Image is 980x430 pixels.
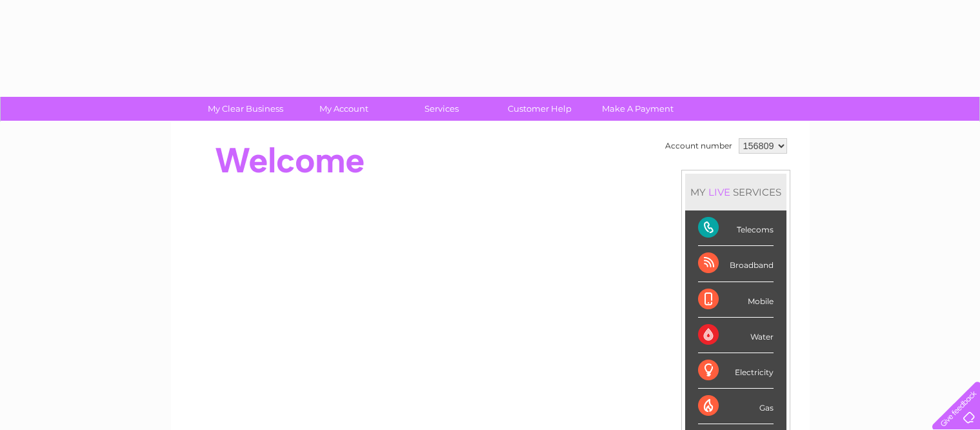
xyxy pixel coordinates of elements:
div: Broadband [698,246,774,282]
td: Account number [662,135,735,157]
div: Mobile [698,282,774,318]
div: Telecoms [698,210,774,246]
a: My Account [290,97,397,121]
a: Customer Help [486,97,593,121]
a: Make A Payment [585,97,691,121]
div: Electricity [698,353,774,389]
a: My Clear Business [192,97,299,121]
div: MY SERVICES [685,174,786,210]
a: Services [388,97,495,121]
div: Water [698,318,774,353]
div: Gas [698,389,774,424]
div: LIVE [706,186,733,198]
